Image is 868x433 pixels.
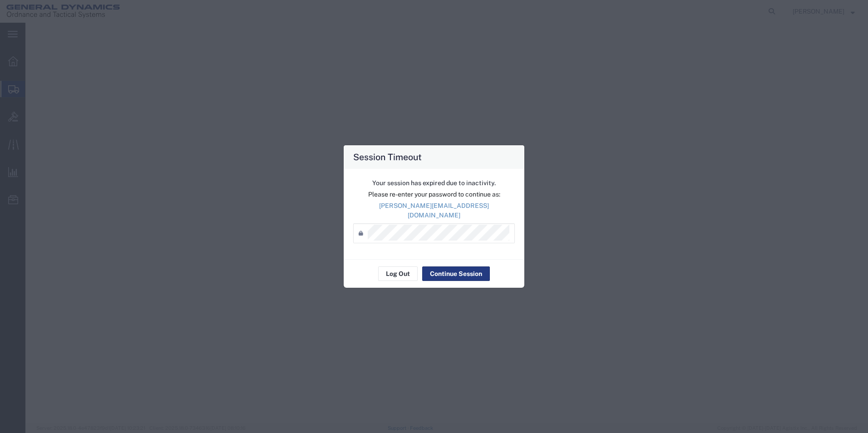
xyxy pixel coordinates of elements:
[353,178,515,188] p: Your session has expired due to inactivity.
[353,190,515,199] p: Please re-enter your password to continue as:
[378,266,418,281] button: Log Out
[353,201,515,220] p: [PERSON_NAME][EMAIL_ADDRESS][DOMAIN_NAME]
[353,150,422,163] h4: Session Timeout
[422,266,490,281] button: Continue Session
